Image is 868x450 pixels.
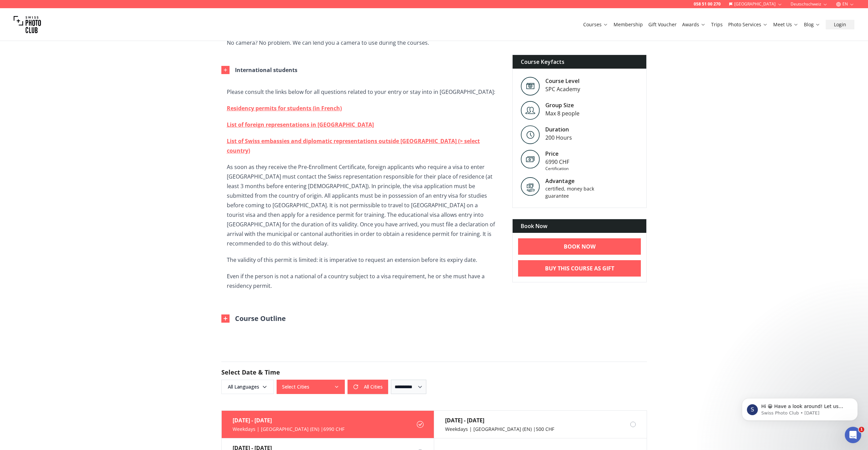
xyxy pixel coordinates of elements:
button: All Languages [221,380,274,394]
p: Even if the person is not a national of a country subject to a visa requirement, he or she must h... [227,271,496,291]
a: Trips [711,21,723,28]
a: Buy This Course As Gift [518,260,641,277]
a: List of foreign representations in [GEOGRAPHIC_DATA] [227,121,374,128]
div: International students [227,87,496,303]
iframe: Intercom notifications message [732,384,868,432]
div: [DATE] - [DATE] [445,416,554,424]
button: Login [826,20,854,29]
div: certified, money back guarantee [545,185,603,199]
h2: Select Date & Time [221,367,647,377]
a: Meet Us [773,21,798,28]
a: List of Swiss embassies and diplomatic representations outside [GEOGRAPHIC_DATA] (> select country) [227,137,480,154]
a: Blog [804,21,820,28]
button: Course Outline [221,314,286,323]
div: Group Size [545,101,579,109]
img: Advantage [521,177,540,196]
a: Awards [682,21,706,28]
img: Swiss photo club [14,11,41,38]
img: Outline Close [221,314,230,323]
span: All Languages [222,381,273,393]
button: Awards [679,20,708,29]
button: Trips [708,20,725,29]
button: Membership [611,20,646,29]
a: BOOK NOW [518,238,641,255]
div: 6990 CHF [545,158,569,166]
div: Price [545,150,569,158]
div: [DATE] - [DATE] [233,416,344,424]
div: Course Keyfacts [513,55,647,69]
div: 200 Hours [545,133,572,142]
button: Blog [801,20,823,29]
b: Buy This Course As Gift [545,264,614,272]
div: Max 8 people [545,109,579,117]
iframe: Intercom live chat [845,427,861,443]
a: 058 51 00 270 [694,1,721,7]
a: Membership [614,21,643,28]
img: Level [521,125,540,144]
div: Book Now [513,219,647,233]
p: No camera? No problem. We can lend you a camera to use during the courses. [227,38,496,47]
div: Certification [545,166,569,171]
button: International students [216,60,496,80]
div: Weekdays | [GEOGRAPHIC_DATA] (EN) | 6990 CHF [233,426,344,433]
p: As soon as they receive the Pre-Enrollment Certificate, foreign applicants who require a visa to ... [227,162,496,248]
div: Course Level [545,77,580,85]
img: Level [521,77,540,96]
img: Level [521,101,540,120]
p: The validity of this permit is limited: it is imperative to request an extension before its expir... [227,255,496,265]
button: Select Cities [277,380,345,394]
button: All Cities [348,380,388,394]
span: 1 [859,427,864,432]
a: Residency permits for students (in French) [227,104,342,112]
a: Photo Services [728,21,768,28]
img: Price [521,150,540,169]
p: Please consult the links below for all questions related to your entry or stay into in [GEOGRAPHI... [227,87,496,97]
div: International students [235,65,297,75]
a: Gift Voucher [648,21,677,28]
a: Courses [583,21,608,28]
button: Meet Us [770,20,801,29]
b: BOOK NOW [564,242,595,251]
div: Duration [545,125,572,133]
button: Courses [580,20,611,29]
button: Photo Services [725,20,770,29]
div: SPC Academy [545,85,580,93]
div: Weekdays | [GEOGRAPHIC_DATA] (EN) | 500 CHF [445,426,554,433]
div: Advantage [545,177,603,185]
button: Gift Voucher [646,20,679,29]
